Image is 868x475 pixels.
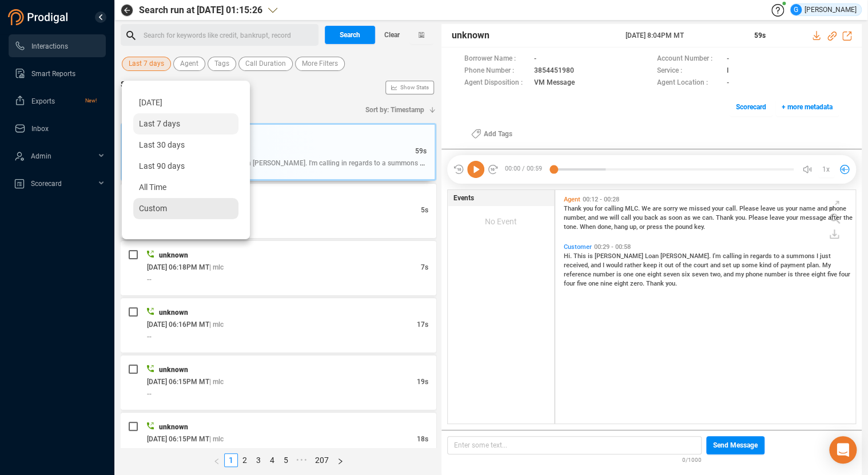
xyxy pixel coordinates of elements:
[774,252,781,260] span: to
[657,77,721,89] span: Agent Location :
[213,458,220,465] span: left
[214,57,229,71] span: Tags
[464,77,528,89] span: Agent Disposition :
[633,214,644,221] span: you
[415,147,427,155] span: 59s
[822,262,831,269] span: My
[786,252,817,260] span: summons
[564,205,583,212] span: Thank
[312,454,332,466] a: 207
[818,161,834,177] button: 1x
[770,214,786,221] span: leave
[811,271,827,278] span: eight
[147,320,209,328] span: [DATE] 06:16PM MT
[746,271,765,278] span: phone
[252,454,265,466] a: 3
[159,423,188,431] span: unknown
[777,205,786,212] span: us
[564,196,580,203] span: Agent
[209,263,224,271] span: | mlc
[682,271,692,278] span: six
[730,98,773,116] button: Scorecard
[694,223,705,231] span: key.
[827,271,839,278] span: five
[723,252,743,260] span: calling
[788,271,795,278] span: is
[675,223,694,231] span: pound
[692,214,702,221] span: we
[683,262,694,269] span: the
[121,413,436,467] div: unknown[DATE] 06:15PM MT| mlc18s--
[385,81,434,94] button: Show Stats
[31,180,62,188] span: Scorecard
[663,205,679,212] span: sorry
[727,65,728,77] span: I
[561,193,855,422] div: grid
[716,214,735,221] span: Thank
[147,390,152,398] span: --
[727,77,729,89] span: -
[333,453,348,467] button: right
[773,262,781,269] span: of
[664,262,675,269] span: out
[657,53,721,65] span: Account Number :
[727,53,729,65] span: -
[786,214,800,221] span: your
[279,453,293,467] li: 5
[209,320,224,328] span: | mlc
[280,454,292,466] a: 5
[139,98,162,107] span: [DATE]
[591,262,603,269] span: and
[623,271,635,278] span: one
[595,205,604,212] span: for
[359,101,436,119] button: Sort by: Timestamp
[736,98,766,116] span: Scorecard
[799,205,817,212] span: name
[647,271,663,278] span: eight
[159,308,188,316] span: unknown
[606,262,624,269] span: would
[795,271,811,278] span: three
[484,125,512,143] span: Add Tags
[692,271,710,278] span: seven
[668,214,684,221] span: soon
[121,80,180,89] span: Search Results :
[574,252,588,260] span: This
[643,262,659,269] span: keep
[564,252,574,260] span: Hi.
[765,271,788,278] span: number
[147,263,209,271] span: [DATE] 06:18PM MT
[293,453,311,467] span: •••
[121,355,436,410] div: unknown[DATE] 06:15PM MT| mlc19s--
[295,57,345,71] button: More Filters
[781,262,807,269] span: payment
[580,196,622,203] span: 00:12 - 00:28
[209,453,224,467] li: Previous Page
[614,280,630,287] span: eight
[159,366,188,374] span: unknown
[499,161,554,178] span: 00:00 / 00:59
[147,332,152,341] span: --
[31,152,51,160] span: Admin
[245,57,286,71] span: Call Duration
[9,62,106,85] li: Smart Reports
[712,252,723,260] span: I'm
[735,214,748,221] span: you.
[723,271,735,278] span: and
[843,214,853,221] span: the
[340,26,360,44] span: Search
[748,214,770,221] span: Please
[311,453,333,467] li: 207
[452,29,489,42] span: unknown
[666,280,677,287] span: you.
[706,436,765,454] button: Send Message
[588,214,600,221] span: and
[616,271,623,278] span: is
[564,243,592,251] span: Customer
[14,34,97,57] a: Interactions
[147,435,209,443] span: [DATE] 06:15PM MT
[600,280,614,287] span: nine
[603,262,606,269] span: I
[807,262,822,269] span: plan.
[588,252,595,260] span: is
